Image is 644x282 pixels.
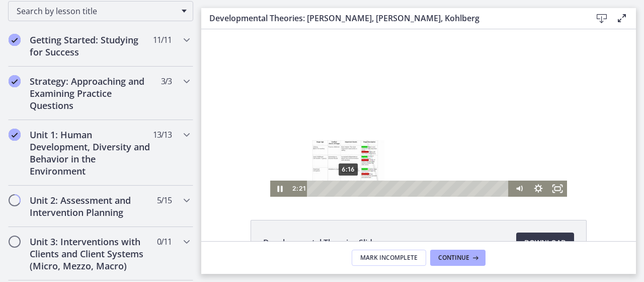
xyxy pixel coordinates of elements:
button: Continue [430,250,486,266]
h2: Getting Started: Studying for Success [30,34,152,58]
h2: Unit 1: Human Development, Diversity and Behavior in the Environment [30,129,152,177]
h3: Developmental Theories: [PERSON_NAME], [PERSON_NAME], Kohlberg [209,12,576,24]
h2: Unit 2: Assessment and Intervention Planning [30,194,152,218]
h2: Strategy: Approaching and Examining Practice Questions [30,75,152,111]
button: Fullscreen [347,151,366,167]
div: Search by lesson title [8,1,193,21]
a: Download [516,233,574,253]
span: Continue [438,254,469,262]
span: 11 / 11 [153,34,172,46]
span: Mark Incomplete [360,254,418,262]
button: Mute [308,151,328,167]
button: Mark Incomplete [352,250,426,266]
i: Completed [9,75,21,87]
span: Search by lesson title [17,6,177,17]
span: Developmental Theories Slides [263,237,381,249]
i: Completed [9,129,21,141]
span: 13 / 13 [153,129,172,141]
span: 0 / 11 [157,236,172,248]
iframe: Video Lesson [201,29,636,197]
h2: Unit 3: Interventions with Clients and Client Systems (Micro, Mezzo, Macro) [30,236,152,272]
span: 3 / 3 [161,75,172,87]
i: Completed [9,34,21,46]
button: Show settings menu [328,151,347,167]
span: Download [524,237,566,249]
span: 5 / 15 [157,194,172,206]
